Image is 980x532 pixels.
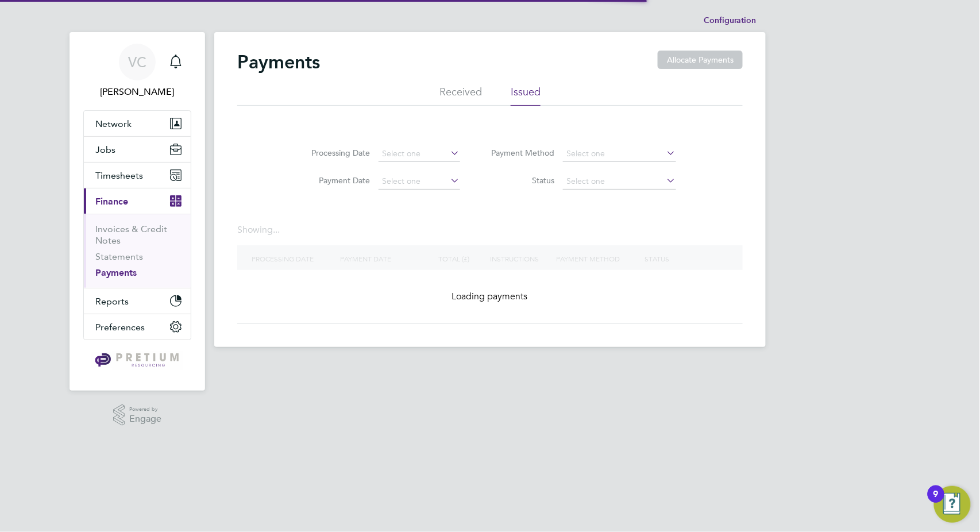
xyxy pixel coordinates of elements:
[128,55,146,70] span: VC
[83,44,191,99] a: VC[PERSON_NAME]
[658,51,743,69] button: Allocate Payments
[511,85,541,106] li: Issued
[95,322,145,333] span: Preferences
[237,224,282,236] div: Showing
[95,296,129,307] span: Reports
[95,196,128,207] span: Finance
[304,148,371,158] label: Processing Date
[70,32,205,391] nav: Main navigation
[563,146,676,162] input: Select one
[129,414,161,424] span: Engage
[83,352,191,370] a: Go to home page
[95,170,143,181] span: Timesheets
[439,85,482,106] li: Received
[304,175,371,186] label: Payment Date
[92,352,182,370] img: pretium-logo-retina.png
[83,85,191,99] span: Valentina Cerulli
[84,214,191,288] div: Finance
[129,404,161,414] span: Powered by
[273,224,280,236] span: ...
[933,494,939,509] div: 9
[379,174,460,190] input: Select one
[563,174,676,190] input: Select one
[489,148,555,158] label: Payment Method
[84,314,191,340] button: Preferences
[489,175,555,186] label: Status
[84,163,191,188] button: Timesheets
[379,146,460,162] input: Select one
[95,144,115,155] span: Jobs
[95,118,132,129] span: Network
[84,137,191,162] button: Jobs
[84,188,191,214] button: Finance
[84,111,191,136] button: Network
[95,267,137,278] a: Payments
[95,223,167,246] a: Invoices & Credit Notes
[95,251,143,262] a: Statements
[237,51,320,74] h2: Payments
[704,9,757,32] li: Configuration
[934,486,971,523] button: Open Resource Center, 9 new notifications
[84,288,191,314] button: Reports
[113,404,162,426] a: Powered byEngage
